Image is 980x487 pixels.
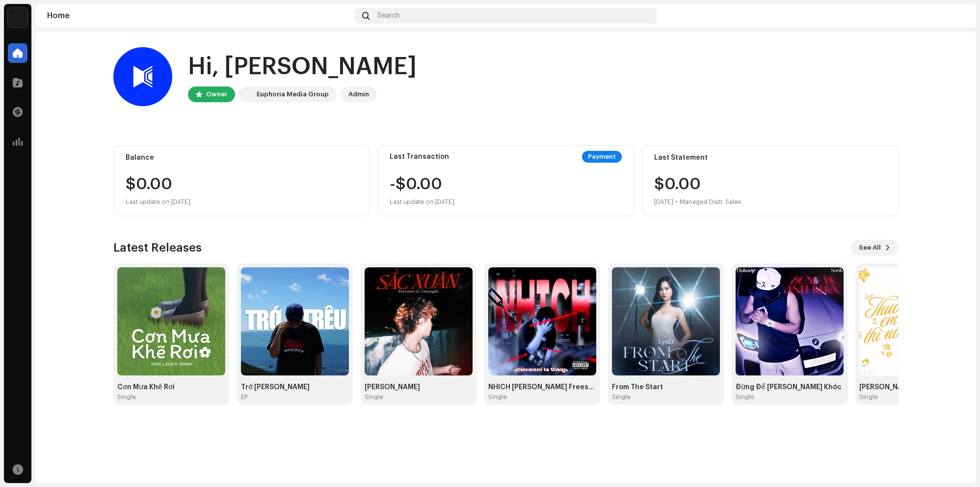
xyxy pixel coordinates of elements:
[365,383,473,391] div: [PERSON_NAME]
[859,383,967,391] div: [PERSON_NAME] [PERSON_NAME] Nói
[257,88,329,100] div: Euphoria Media Group
[612,383,720,391] div: From The Start
[736,383,844,391] div: Đừng Để [PERSON_NAME] Khóc
[488,267,596,375] img: ded525b8-e2a9-4ebb-b513-fc3adb1d0d1c
[612,267,720,375] img: d835365c-5e32-44d0-83ba-d4bae5eff999
[654,154,886,162] div: Last Statement
[859,238,881,258] span: See All
[241,88,253,100] img: de0d2825-999c-4937-b35a-9adca56ee094
[675,196,678,208] div: •
[241,383,349,391] div: Trớ [PERSON_NAME]
[377,12,400,20] span: Search
[390,196,454,208] div: Last update on [DATE]
[117,393,136,401] div: Single
[736,267,844,375] img: 91c75903-3cbf-4d8e-82f1-082f33fb87bf
[241,267,349,375] img: 217bba53-27bf-4112-b3bf-e44df20d42b8
[113,240,202,256] h3: Latest Releases
[241,393,248,401] div: EP
[859,267,967,375] img: 2109e0b3-f901-4b21-9d32-80c5c01efc93
[859,393,878,401] div: Single
[126,196,358,208] div: Last update on [DATE]
[113,145,370,216] re-o-card-value: Balance
[949,8,964,24] img: b6bd29e2-72e1-4683-aba9-aa4383998dae
[47,12,350,20] div: Home
[348,88,369,100] div: Admin
[188,51,417,83] div: Hi, [PERSON_NAME]
[654,196,673,208] div: [DATE]
[680,196,742,208] div: Managed Distr. Sales
[642,145,899,216] re-o-card-value: Last Statement
[488,393,507,401] div: Single
[851,240,899,256] button: See All
[365,267,473,375] img: 01de2bb6-a273-4cab-8b85-9eb78bdf0561
[113,47,172,106] img: b6bd29e2-72e1-4683-aba9-aa4383998dae
[206,88,227,100] div: Owner
[117,267,225,375] img: 37ef597e-c3af-465f-b580-bf6a8e3f60c8
[612,393,631,401] div: Single
[117,383,225,391] div: Cơn Mưa Khẽ Rơi
[582,151,622,163] div: Payment
[736,393,754,401] div: Single
[488,383,596,391] div: NHÍCH [PERSON_NAME] Freestyle
[390,153,449,161] div: Last Transaction
[126,154,358,162] div: Balance
[8,8,27,28] img: de0d2825-999c-4937-b35a-9adca56ee094
[365,393,383,401] div: Single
